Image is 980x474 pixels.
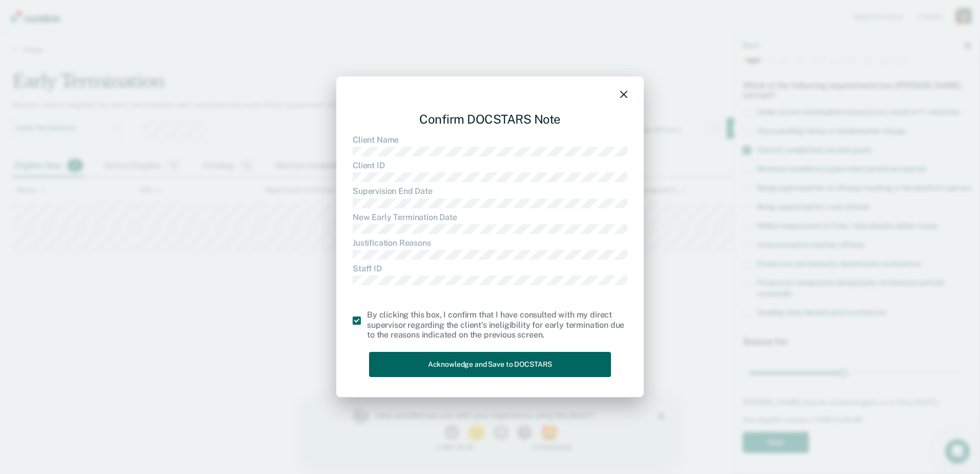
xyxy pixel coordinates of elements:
[353,238,627,248] dt: Justification Reasons
[353,264,627,273] dt: Staff ID
[353,135,627,145] dt: Client Name
[353,186,627,196] dt: Supervision End Date
[70,13,307,23] div: How satisfied are you with your experience using Recidiviz?
[233,28,254,43] button: 5
[369,352,611,377] button: Acknowledge and Save to DOCSTARS
[353,212,627,222] dt: New Early Termination Date
[45,10,62,27] img: Profile image for Kim
[160,28,181,43] button: 2
[70,46,167,53] div: 1 - Not at all
[210,28,228,43] button: 4
[353,104,627,135] div: Confirm DOCSTARS Note
[225,46,322,53] div: 5 - Extremely
[367,310,627,340] div: By clicking this box, I confirm that I have consulted with my direct supervisor regarding the cli...
[187,28,205,43] button: 3
[353,161,627,170] dt: Client ID
[137,28,155,43] button: 1
[352,15,358,22] div: Close survey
